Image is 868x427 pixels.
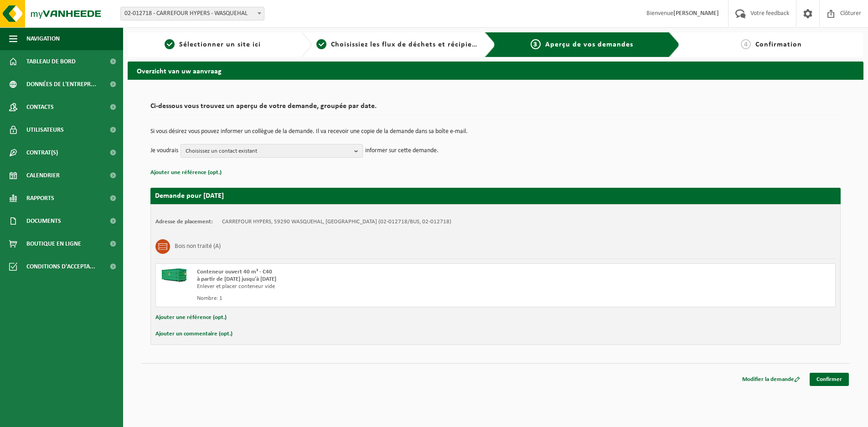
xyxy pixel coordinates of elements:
[222,218,451,226] td: CARREFOUR HYPERS, 59290 WASQUEHAL, [GEOGRAPHIC_DATA] (02-012718/BUS, 02-012718)
[26,210,61,232] span: Documents
[26,118,64,141] span: Utilisateurs
[186,144,351,158] span: Choisissez un contact existant
[26,27,60,50] span: Navigation
[197,276,276,282] strong: à partir de [DATE] jusqu'à [DATE]
[197,295,532,302] div: Nombre: 1
[175,239,221,254] h3: Bois non traité (A)
[160,268,188,282] img: HK-XC-40-GN-00.png
[197,269,272,275] span: Conteneur ouvert 40 m³ - C40
[26,187,54,210] span: Rapports
[121,7,264,20] span: 02-012718 - CARREFOUR HYPERS - WASQUEHAL
[128,62,863,79] h2: Overzicht van uw aanvraag
[26,73,96,96] span: Données de l'entrepr...
[26,141,58,164] span: Contrat(s)
[132,39,294,50] a: 1Sélectionner un site ici
[155,192,224,200] strong: Demande pour [DATE]
[810,373,849,386] a: Confirmer
[179,41,261,48] span: Sélectionner un site ici
[26,96,54,118] span: Contacts
[181,144,363,158] button: Choisissez un contact existant
[365,144,439,158] p: informer sur cette demande.
[150,144,178,158] p: Je voudrais
[155,328,232,340] button: Ajouter un commentaire (opt.)
[26,232,81,255] span: Boutique en ligne
[26,255,95,278] span: Conditions d'accepta...
[150,103,841,115] h2: Ci-dessous vous trouvez un aperçu de votre demande, groupée par date.
[545,41,633,48] span: Aperçu de vos demandes
[155,312,227,324] button: Ajouter une référence (opt.)
[331,41,483,48] span: Choisissiez les flux de déchets et récipients
[755,41,802,48] span: Confirmation
[26,164,60,187] span: Calendrier
[673,10,719,17] strong: [PERSON_NAME]
[316,39,478,50] a: 2Choisissiez les flux de déchets et récipients
[531,39,541,49] span: 3
[197,283,532,290] div: Enlever et placer conteneur vide
[155,219,213,225] strong: Adresse de placement:
[735,373,807,386] a: Modifier la demande
[150,129,841,135] p: Si vous désirez vous pouvez informer un collègue de la demande. Il va recevoir une copie de la de...
[26,50,76,73] span: Tableau de bord
[150,167,222,179] button: Ajouter une référence (opt.)
[316,39,326,49] span: 2
[165,39,175,49] span: 1
[120,7,264,21] span: 02-012718 - CARREFOUR HYPERS - WASQUEHAL
[741,39,751,49] span: 4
